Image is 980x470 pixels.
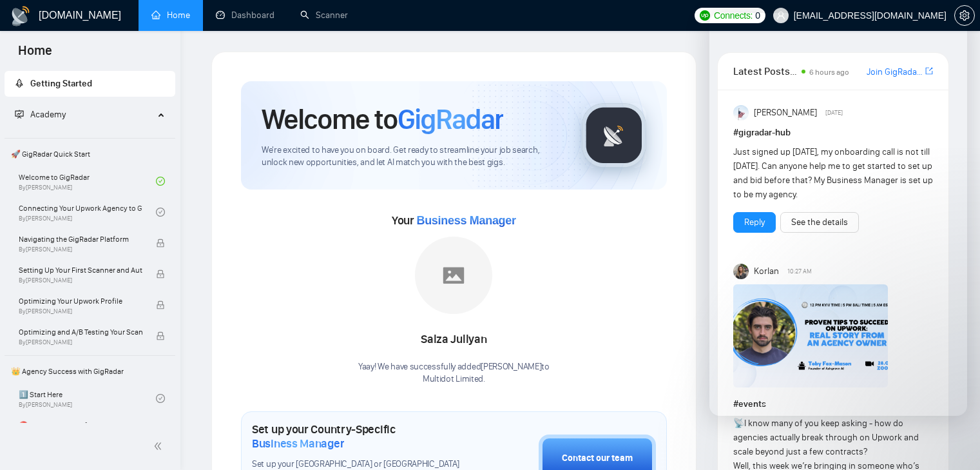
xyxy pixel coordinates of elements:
[358,329,550,351] div: Salza Jullyan
[19,419,142,432] span: ⛔ Top 3 Mistakes of Pro Agencies
[714,8,753,23] span: Connects:
[415,237,492,314] img: placeholder.png
[392,213,516,228] span: Your
[156,177,165,186] span: check-circle
[700,10,710,21] img: upwork-logo.png
[262,102,503,137] h1: Welcome to
[151,10,190,21] a: homeHome
[30,78,92,89] span: Getting Started
[776,11,785,20] span: user
[19,295,142,308] span: Optimizing Your Upwork Profile
[30,109,66,120] span: Academy
[252,436,344,451] span: Business Manager
[954,5,975,26] button: setting
[19,326,142,338] span: Optimizing and A/B Testing Your Scanner for Better Results
[755,8,760,23] span: 0
[156,331,165,340] span: lock
[156,239,165,248] span: lock
[416,214,515,227] span: Business Manager
[19,264,142,277] span: Setting Up Your First Scanner and Auto-Bidder
[216,10,274,21] a: dashboardDashboard
[358,361,550,386] div: Yaay! We have successfully added [PERSON_NAME] to
[562,451,633,465] div: Contact our team
[156,300,165,309] span: lock
[19,167,156,195] a: Welcome to GigRadarBy[PERSON_NAME]
[5,71,175,97] li: Getting Started
[19,233,142,246] span: Navigating the GigRadar Platform
[955,10,974,21] span: setting
[156,208,165,217] span: check-circle
[19,308,142,315] span: By [PERSON_NAME]
[153,440,166,453] span: double-left
[398,102,503,137] span: GigRadar
[262,144,561,169] span: We're excited to have you on board. Get ready to streamline your job search, unlock new opportuni...
[15,79,24,88] span: rocket
[15,109,66,120] span: Academy
[6,358,174,384] span: 👑 Agency Success with GigRadar
[15,110,24,119] span: fund-projection-screen
[10,6,31,26] img: logo
[954,10,975,21] a: setting
[19,198,156,226] a: Connecting Your Upwork Agency to GigRadarBy[PERSON_NAME]
[358,373,550,386] p: Multidot Limited .
[300,10,348,21] a: searchScanner
[19,246,142,253] span: By [PERSON_NAME]
[19,338,142,346] span: By [PERSON_NAME]
[156,394,165,403] span: check-circle
[6,141,174,167] span: 🚀 GigRadar Quick Start
[156,269,165,279] span: lock
[709,13,967,416] iframe: Intercom live chat
[19,384,156,413] a: 1️⃣ Start HereBy[PERSON_NAME]
[8,41,62,68] span: Home
[252,422,474,451] h1: Set up your Country-Specific
[936,426,967,457] iframe: Intercom live chat
[733,418,744,429] span: 📡
[582,103,646,168] img: gigradar-logo.png
[19,277,142,284] span: By [PERSON_NAME]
